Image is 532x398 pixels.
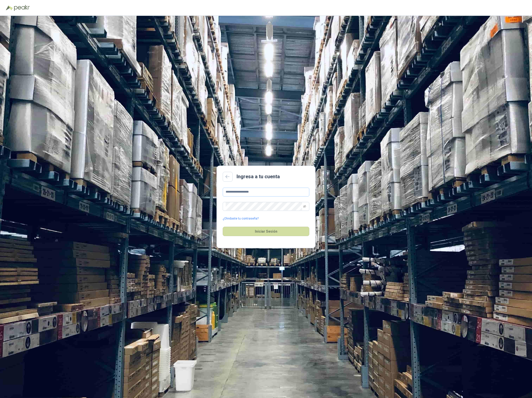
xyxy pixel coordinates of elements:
h2: Ingresa a tu cuenta [237,173,280,180]
a: ¿Olvidaste tu contraseña? [223,216,259,221]
span: eye-invisible [303,205,306,208]
img: Peakr [14,5,30,11]
img: Logo [6,5,13,10]
button: Iniciar Sesión [223,227,309,236]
